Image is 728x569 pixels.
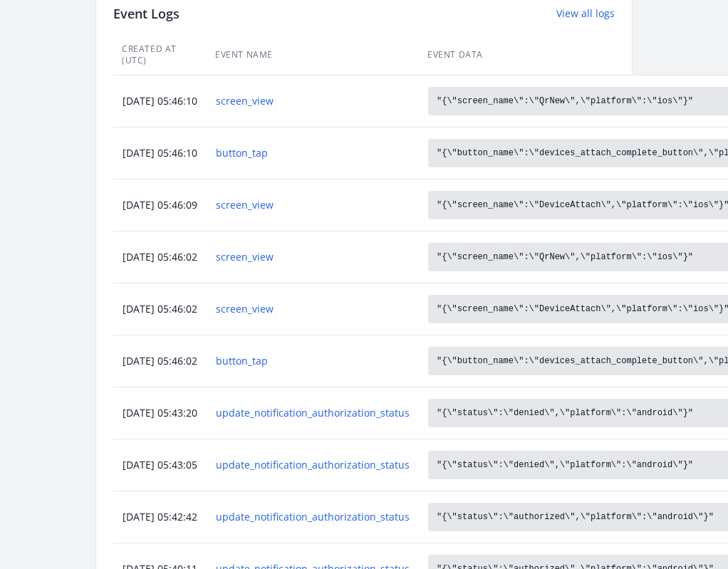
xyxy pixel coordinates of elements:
a: update_notification_authorization_status [216,510,410,524]
div: [DATE] 05:46:02 [114,302,206,316]
div: [DATE] 05:46:10 [114,94,206,108]
a: screen_view [216,198,410,212]
div: [DATE] 05:43:05 [114,458,206,472]
div: [DATE] 05:46:09 [114,198,206,212]
a: screen_view [216,94,410,108]
a: screen_view [216,302,410,316]
th: Created At (UTC) [113,35,207,75]
h2: Event Logs [113,4,180,24]
div: [DATE] 05:42:42 [114,510,206,524]
div: [DATE] 05:46:02 [114,354,206,368]
a: View all logs [556,6,615,21]
a: update_notification_authorization_status [216,406,410,420]
a: update_notification_authorization_status [216,458,410,472]
a: button_tap [216,146,410,160]
th: Event Name [207,35,419,75]
div: [DATE] 05:46:02 [114,250,206,264]
a: screen_view [216,250,410,264]
div: [DATE] 05:46:10 [114,146,206,160]
a: button_tap [216,354,410,368]
div: [DATE] 05:43:20 [114,406,206,420]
